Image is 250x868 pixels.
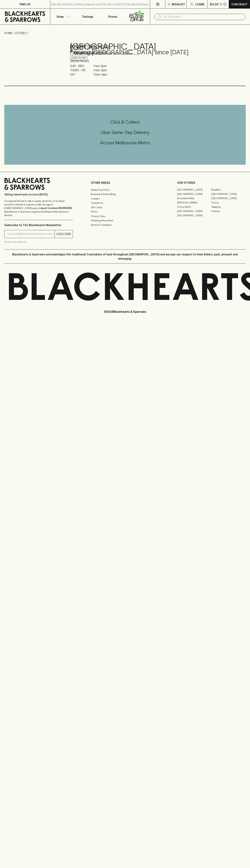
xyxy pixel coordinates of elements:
[91,214,159,218] a: Privacy Policy
[211,192,246,196] a: [GEOGRAPHIC_DATA]
[91,205,159,209] a: Gift Cards
[210,2,218,6] p: $0.00
[15,31,26,35] a: STORES
[177,213,211,218] a: [GEOGRAPHIC_DATA]
[211,201,246,205] a: Fitzroy
[4,105,246,165] div: Call to action block
[91,196,159,201] a: Careers
[4,240,73,244] p: We will never spam you
[177,188,211,192] a: [GEOGRAPHIC_DATA]
[50,9,75,24] button: Shop
[211,209,246,213] a: Prahran
[163,14,243,20] input: Try "Pinot noir"
[56,232,71,236] p: SUBSCRIBE
[231,2,247,6] p: Checkout
[195,2,204,6] p: Login
[19,2,31,6] p: FIND US
[75,9,100,24] a: Tastings
[7,252,243,261] p: Blackhearts & Sparrows acknowledges the traditional Custodians of land throughout [GEOGRAPHIC_DAT...
[91,210,159,214] a: FAQ's
[172,2,185,6] p: Wishlist
[39,207,72,209] strong: Liquor License #32064953
[211,205,246,209] a: Geelong
[4,129,246,135] h5: Uber Same-Day Delivery
[91,192,159,196] a: Business & Bulk Gifting
[177,181,246,185] p: OUR STORES
[4,199,73,217] p: It is against the law to sell or supply alcohol to, or to obtain alcohol on behalf of a person un...
[91,181,159,185] p: OTHER AREAS
[91,201,159,205] a: Contact Us
[4,193,73,196] p: Sibling owned and run since [DATE]
[177,201,211,205] a: [PERSON_NAME]
[4,223,73,227] p: Subscribe to The Blackhearts Newsletter
[4,31,13,35] a: HOME
[91,223,159,227] a: Terms & Conditions
[108,14,117,19] p: Stores
[100,9,125,24] a: Stores
[177,205,211,209] a: Fitzroy North
[7,231,55,237] input: e.g. jane@blackheartsandsparrows.com.au
[177,209,211,213] a: [GEOGRAPHIC_DATA]
[177,192,211,196] a: [GEOGRAPHIC_DATA]
[91,218,159,223] a: Shipping Information
[211,196,246,201] a: [GEOGRAPHIC_DATA]
[82,14,93,19] p: Tastings
[177,196,211,201] a: Brunswick West
[55,230,73,238] button: SUBSCRIBE
[56,14,64,19] p: Shop
[224,3,226,5] p: 0
[4,140,246,146] h5: Across Melbourne Metro
[4,119,246,125] h5: Click & Collect
[211,188,246,192] a: Braddon
[91,188,159,192] a: Bottle Drop FAQ's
